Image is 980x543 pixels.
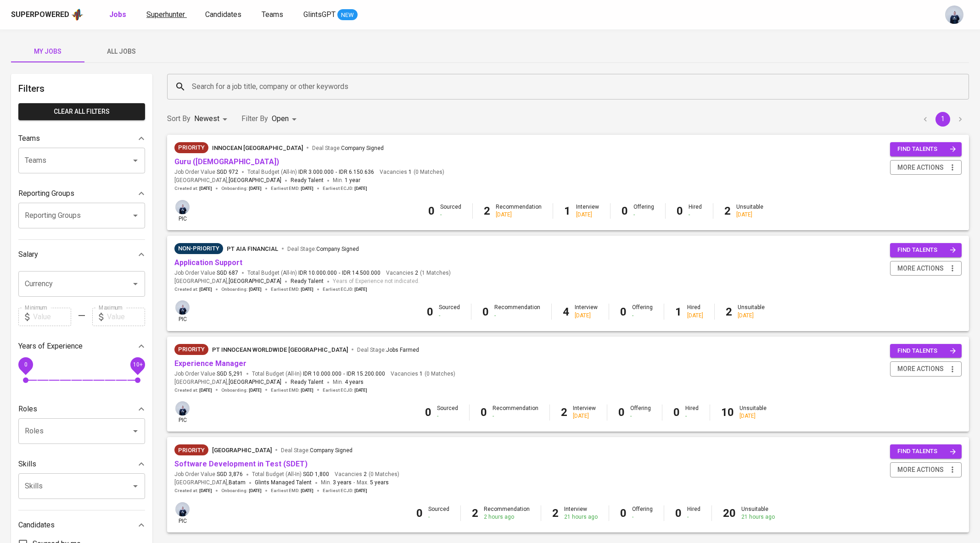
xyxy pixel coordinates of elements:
[174,243,223,254] div: Sufficient Talents in Pipeline
[291,379,324,385] span: Ready Talent
[18,455,145,473] div: Skills
[890,142,962,156] button: find talents
[174,387,212,393] span: Created at :
[890,444,962,459] button: find talents
[174,400,190,424] div: pic
[18,400,145,418] div: Roles
[174,176,281,185] span: [GEOGRAPHIC_DATA] ,
[175,200,190,214] img: annisa@glints.com
[738,304,765,319] div: Unsuitable
[217,370,243,378] span: SGD 5,291
[440,211,461,219] div: -
[336,168,337,176] span: -
[675,507,682,520] b: 0
[174,244,223,253] span: Non-Priority
[339,269,340,277] span: -
[685,412,699,420] div: -
[633,211,654,219] div: -
[174,142,208,153] div: Client Priority, Very Responsive
[425,406,431,419] b: 0
[687,304,703,319] div: Hired
[721,406,734,419] b: 10
[301,185,314,192] span: [DATE]
[18,184,145,203] div: Reporting Groups
[26,106,138,117] span: Clear All filters
[272,111,300,127] div: Open
[345,177,360,183] span: 1 year
[622,205,628,217] b: 0
[890,462,962,477] button: more actions
[212,144,303,151] span: Innocean [GEOGRAPHIC_DATA]
[386,269,451,277] span: Vacancies ( 1 Matches )
[221,286,262,293] span: Onboarding :
[481,406,487,419] b: 0
[129,277,142,290] button: Open
[271,488,314,494] span: Earliest EMD :
[630,404,651,420] div: Offering
[109,9,128,21] a: Jobs
[174,269,238,277] span: Job Order Value
[33,308,71,326] input: Value
[217,269,238,277] span: SGD 687
[174,258,242,267] a: Application Support
[897,245,956,255] span: find talents
[129,154,142,167] button: Open
[333,177,360,183] span: Min.
[287,246,359,252] span: Deal Stage :
[496,211,542,219] div: [DATE]
[262,9,285,21] a: Teams
[675,305,682,318] b: 1
[129,209,142,222] button: Open
[133,361,142,367] span: 10+
[11,10,69,20] div: Superpowered
[573,404,596,420] div: Interview
[416,507,423,520] b: 0
[249,185,262,192] span: [DATE]
[620,305,627,318] b: 0
[353,478,355,488] span: -
[174,277,281,286] span: [GEOGRAPHIC_DATA] ,
[174,344,208,355] div: Client Priority, Very Responsive, More Profiles Required
[17,46,79,57] span: My Jobs
[345,379,364,385] span: 4 years
[380,168,444,176] span: Vacancies ( 0 Matches )
[175,502,190,516] img: annisa@glints.com
[18,516,145,534] div: Candidates
[357,347,419,353] span: Deal Stage :
[174,359,246,368] a: Experience Manager
[633,203,654,219] div: Offering
[174,488,212,494] span: Created at :
[18,103,145,120] button: Clear All filters
[618,406,625,419] b: 0
[71,8,84,22] img: app logo
[428,205,435,217] b: 0
[217,471,243,478] span: SGD 3,876
[333,277,420,286] span: Years of Experience not indicated.
[418,370,423,378] span: 1
[337,11,358,20] span: NEW
[18,337,145,355] div: Years of Experience
[427,305,433,318] b: 0
[18,249,38,260] p: Salary
[303,370,342,378] span: IDR 10.000.000
[174,370,243,378] span: Job Order Value
[174,185,212,192] span: Created at :
[221,185,262,192] span: Onboarding :
[18,520,55,531] p: Candidates
[146,9,187,21] a: Superhunter
[741,513,775,521] div: 21 hours ago
[221,387,262,393] span: Onboarding :
[632,505,653,521] div: Offering
[494,312,540,320] div: -
[271,286,314,293] span: Earliest EMD :
[205,10,241,19] span: Candidates
[354,286,367,293] span: [DATE]
[174,143,208,152] span: Priority
[174,501,190,525] div: pic
[174,345,208,354] span: Priority
[493,412,538,420] div: -
[298,168,334,176] span: IDR 3.000.000
[174,157,279,166] a: Guru ([DEMOGRAPHIC_DATA])
[917,112,969,127] nav: pagination navigation
[174,199,190,223] div: pic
